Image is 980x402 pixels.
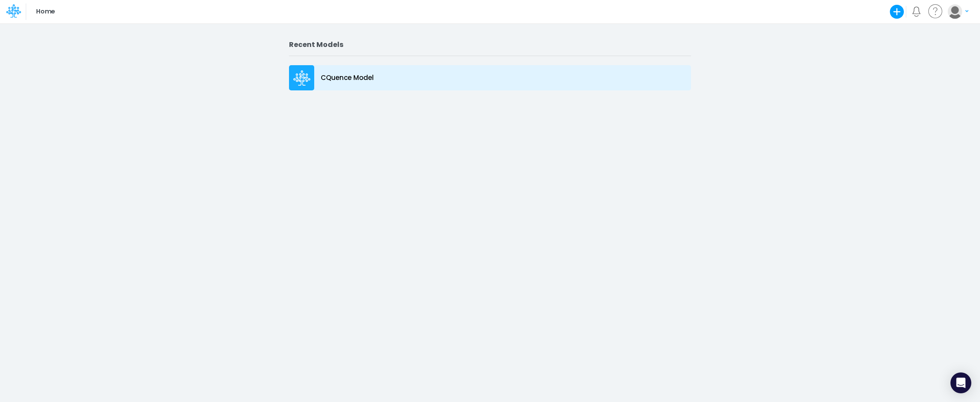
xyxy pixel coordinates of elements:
p: CQuence Model [321,73,374,83]
a: CQuence Model [289,63,691,93]
div: Open Intercom Messenger [950,372,971,393]
p: Home [36,7,55,17]
h2: Recent Models [289,40,691,49]
a: Notifications [911,7,921,17]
